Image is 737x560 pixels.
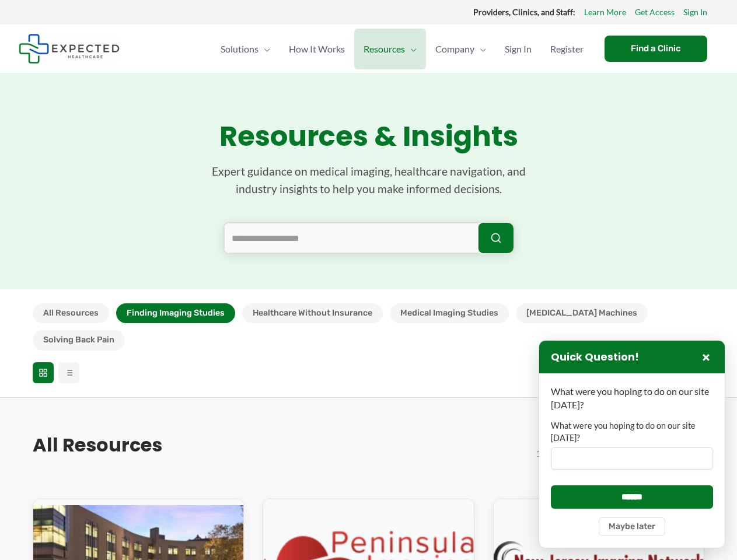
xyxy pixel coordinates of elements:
[495,29,541,69] a: Sign In
[390,303,509,323] button: Medical Imaging Studies
[405,29,417,69] span: Menu Toggle
[116,303,235,323] button: Finding Imaging Studies
[194,163,544,198] p: Expert guidance on medical imaging, healthcare navigation, and industry insights to help you make...
[211,29,280,69] a: SolutionsMenu Toggle
[550,29,584,69] span: Register
[211,29,593,69] nav: Primary Site Navigation
[551,385,713,411] p: What were you hoping to do on our site [DATE]?
[474,29,486,69] span: Menu Toggle
[19,34,120,64] img: Expected Healthcare Logo - side, dark font, small
[33,433,162,457] h2: All Resources
[551,351,639,364] h3: Quick Question!
[33,330,125,350] button: Solving Back Pain
[426,29,495,69] a: CompanyMenu Toggle
[551,420,713,444] label: What were you hoping to do on our site [DATE]?
[505,29,532,69] span: Sign In
[541,29,593,69] a: Register
[33,303,109,323] button: All Resources
[354,29,426,69] a: ResourcesMenu Toggle
[516,303,648,323] button: [MEDICAL_DATA] Machines
[435,29,474,69] span: Company
[699,350,713,364] button: Close
[242,303,383,323] button: Healthcare Without Insurance
[33,120,705,153] h1: Resources & Insights
[605,36,707,62] a: Find a Clinic
[683,5,707,20] a: Sign In
[364,29,405,69] span: Resources
[221,29,259,69] span: Solutions
[599,517,665,536] button: Maybe later
[280,29,354,69] a: How It Works
[635,5,675,20] a: Get Access
[584,5,626,20] a: Learn More
[473,7,575,17] strong: Providers, Clinics, and Staff:
[259,29,270,69] span: Menu Toggle
[536,449,705,459] span: 12 resources found in Finding Imaging Studies
[289,29,345,69] span: How It Works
